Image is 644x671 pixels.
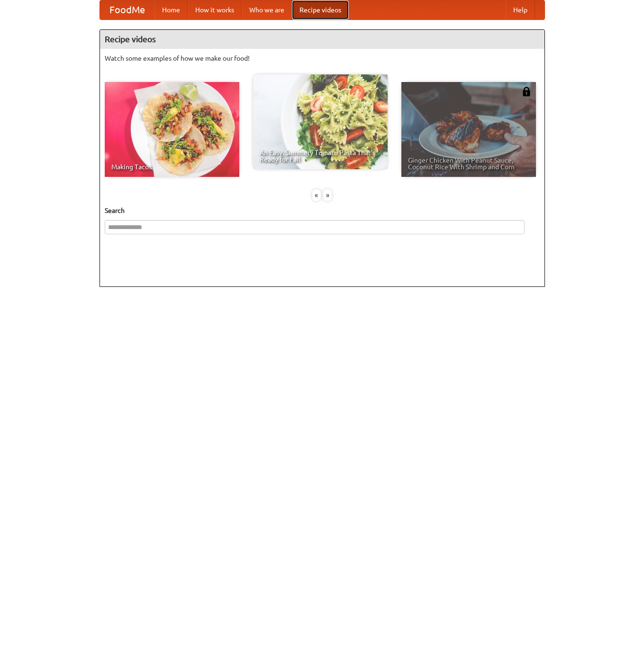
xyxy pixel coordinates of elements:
span: An Easy, Summery Tomato Pasta That's Ready for Fall [260,149,381,163]
a: Who we are [242,0,292,19]
a: Home [154,0,188,19]
a: Making Tacos [105,82,239,177]
span: Making Tacos [111,164,233,170]
div: « [312,189,321,201]
a: How it works [188,0,242,19]
a: Help [506,0,535,19]
a: Recipe videos [292,0,349,19]
div: » [323,189,332,201]
a: FoodMe [100,0,154,19]
img: 483408.png [522,87,531,96]
h4: Recipe videos [100,30,544,49]
h5: Search [105,206,540,215]
p: Watch some examples of how we make our food! [105,54,540,63]
a: An Easy, Summery Tomato Pasta That's Ready for Fall [253,74,388,169]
